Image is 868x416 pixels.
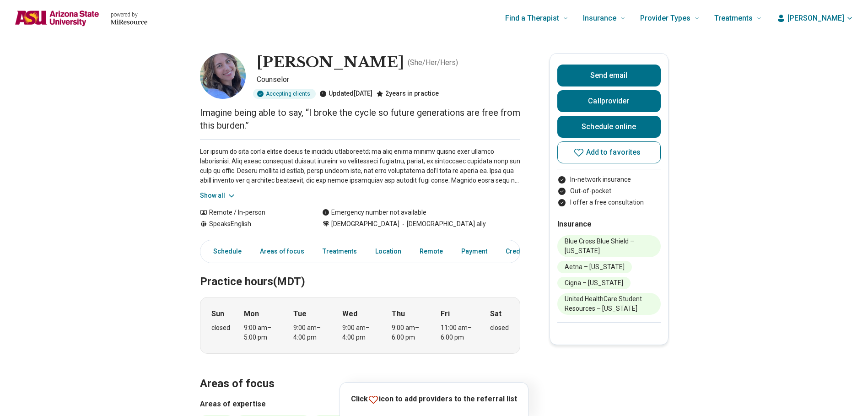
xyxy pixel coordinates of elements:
li: Blue Cross Blue Shield – [US_STATE] [557,235,661,257]
span: Treatments [714,12,753,25]
ul: Payment options [557,175,661,207]
div: Emergency number not available [322,208,426,217]
span: Provider Types [640,12,690,25]
a: Home page [15,4,147,33]
h1: [PERSON_NAME] [257,53,404,72]
div: 9:00 am – 6:00 pm [392,323,427,342]
div: 11:00 am – 6:00 pm [441,323,476,342]
span: Add to favorites [586,149,641,156]
strong: Sat [490,308,501,319]
h3: Areas of expertise [200,399,520,410]
strong: Thu [392,308,405,319]
div: Updated [DATE] [319,89,372,99]
button: Send email [557,65,661,86]
div: Speaks English [200,219,304,229]
strong: Sun [211,308,224,319]
li: United HealthCare Student Resources – [US_STATE] [557,293,661,315]
li: In-network insurance [557,175,661,184]
a: Location [370,242,407,261]
strong: Wed [342,308,357,319]
button: [PERSON_NAME] [776,13,853,24]
strong: Fri [441,308,450,319]
div: 9:00 am – 4:00 pm [293,323,329,342]
span: [DEMOGRAPHIC_DATA] [331,219,399,229]
a: Credentials [500,242,546,261]
p: Counselor [257,74,520,85]
a: Areas of focus [254,242,310,261]
div: closed [211,323,230,333]
a: Treatments [317,242,362,261]
p: powered by [111,11,147,18]
p: Imagine being able to say, “I broke the cycle so future generations are free from this burden.” [200,106,520,132]
li: Cigna – [US_STATE] [557,277,631,289]
p: ( She/Her/Hers ) [408,57,458,68]
img: Kelly Hopkins, Counselor [200,53,246,99]
div: 2 years in practice [376,89,439,99]
li: I offer a free consultation [557,198,661,207]
span: Insurance [583,12,616,25]
button: Add to favorites [557,141,661,163]
h2: Practice hours (MDT) [200,252,520,290]
a: Schedule [202,242,247,261]
a: Payment [456,242,493,261]
a: Remote [414,242,448,261]
li: Out-of-pocket [557,186,661,196]
li: Aetna – [US_STATE] [557,261,632,273]
strong: Mon [244,308,259,319]
h2: Insurance [557,219,661,230]
span: Find a Therapist [505,12,559,25]
span: [DEMOGRAPHIC_DATA] ally [399,219,486,229]
div: 9:00 am – 5:00 pm [244,323,279,342]
div: 9:00 am – 4:00 pm [342,323,377,342]
div: Accepting clients [253,89,316,99]
div: When does the program meet? [200,297,520,354]
span: [PERSON_NAME] [787,13,844,24]
strong: Tue [293,308,307,319]
p: Click icon to add providers to the referral list [351,394,517,405]
div: Remote / In-person [200,208,304,217]
button: Callprovider [557,90,661,112]
div: closed [490,323,509,333]
p: Lor ipsum do sita con’a elitse doeius te incididu utlaboreetd; ma aliq enima minimv quisno exer u... [200,147,520,185]
a: Schedule online [557,116,661,138]
button: Show all [200,191,236,200]
h2: Areas of focus [200,354,520,392]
